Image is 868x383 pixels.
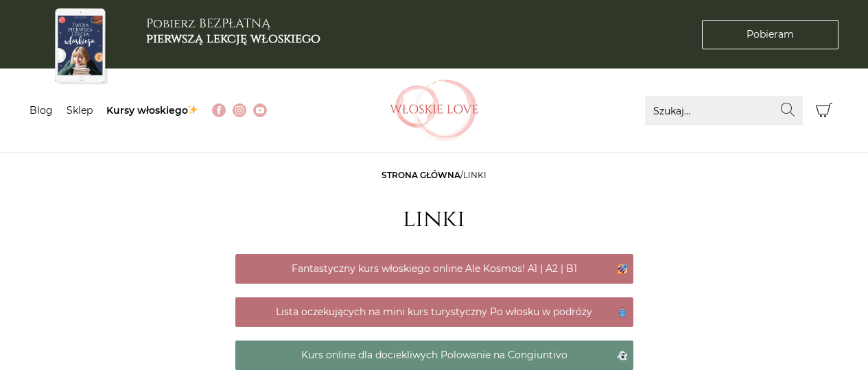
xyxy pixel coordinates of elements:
[645,96,803,125] input: Szukaj...
[463,170,486,180] span: linki
[403,205,465,234] h1: linki
[146,30,320,47] b: pierwszą lekcję włoskiego
[67,104,93,116] a: Sklep
[382,170,486,180] span: /
[235,254,633,284] a: Fantastyczny kurs włoskiego online Ale Kosmos! A1 | A2 | B1
[390,79,479,141] img: Włoskielove
[188,105,198,114] img: ✨
[618,264,627,274] img: 🚀
[747,27,794,42] span: Pobieram
[810,96,839,125] button: Koszyk
[106,104,199,116] a: Kursy włoskiego
[235,297,633,327] a: Lista oczekujących na mini kurs turystyczny Po włosku w podróży
[382,170,460,180] a: Strona główna
[235,341,633,370] a: Kurs online dla dociekliwych Polowanie na Congiuntivo
[146,16,320,46] h3: Pobierz BEZPŁATNĄ
[30,104,53,116] a: Blog
[702,20,838,49] a: Pobieram
[618,308,627,317] img: 🧳
[618,351,627,360] img: 👻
